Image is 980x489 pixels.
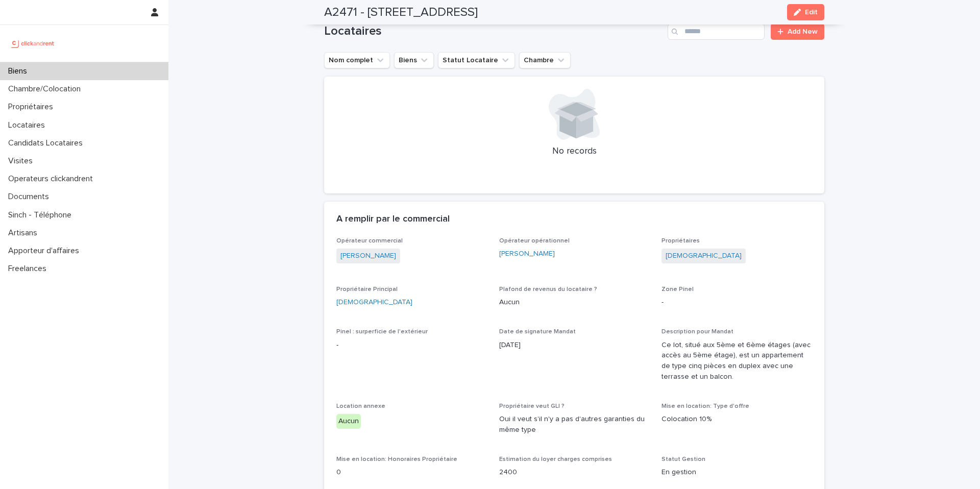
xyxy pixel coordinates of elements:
p: Ce lot, situé aux 5ème et 6ème étages (avec accès au 5ème étage), est un appartement de type cinq... [661,340,812,382]
p: Documents [4,192,57,202]
p: 0 [336,467,487,478]
p: Operateurs clickandrent [4,174,101,184]
h1: Locataires [324,24,664,39]
span: Propriétaire Principal [336,286,398,292]
span: Location annexe [336,403,385,409]
span: Statut Gestion [661,456,705,462]
p: Artisans [4,228,45,238]
p: En gestion [661,467,812,478]
span: Opérateur commercial [336,238,403,244]
p: Sinch - Téléphone [4,210,80,220]
span: Edit [805,9,818,16]
a: [DEMOGRAPHIC_DATA] [336,297,412,308]
button: Biens [394,52,434,68]
h2: A2471 - [STREET_ADDRESS] [324,5,478,20]
span: Opérateur opérationnel [499,238,570,244]
span: Propriétaire veut GLI ? [499,403,565,409]
button: Chambre [519,52,571,68]
span: Description pour Mandat [661,329,733,335]
p: Oui il veut s'il n'y a pas d'autres garanties du même type [499,414,650,435]
input: Search [668,23,765,40]
span: Zone Pinel [661,286,694,292]
a: Add New [771,23,824,40]
p: [DATE] [499,340,650,351]
button: Statut Locataire [438,52,515,68]
span: Estimation du loyer charges comprises [499,456,612,462]
p: No records [336,146,812,157]
p: - [336,340,487,351]
span: Plafond de revenus du locataire ? [499,286,597,292]
p: Visites [4,156,41,166]
a: [DEMOGRAPHIC_DATA] [666,251,742,261]
p: Propriétaires [4,102,61,112]
p: Freelances [4,264,55,274]
span: Pinel : surperficie de l'extérieur [336,329,428,335]
button: Edit [787,4,824,20]
p: Locataires [4,120,53,130]
span: Add New [788,28,818,35]
a: [PERSON_NAME] [499,249,555,259]
a: [PERSON_NAME] [340,251,396,261]
p: Candidats Locataires [4,138,91,148]
p: Biens [4,66,35,76]
p: Apporteur d'affaires [4,246,87,256]
span: Mise en location: Honoraires Propriétaire [336,456,457,462]
img: UCB0brd3T0yccxBKYDjQ [8,33,58,54]
button: Nom complet [324,52,390,68]
p: 2400 [499,467,650,478]
p: - [661,297,812,308]
div: Aucun [336,414,361,429]
p: Aucun [499,297,650,308]
p: Colocation 10% [661,414,812,425]
h2: A remplir par le commercial [336,214,450,225]
p: Chambre/Colocation [4,84,89,94]
span: Mise en location: Type d'offre [661,403,749,409]
span: Propriétaires [661,238,700,244]
span: Date de signature Mandat [499,329,576,335]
